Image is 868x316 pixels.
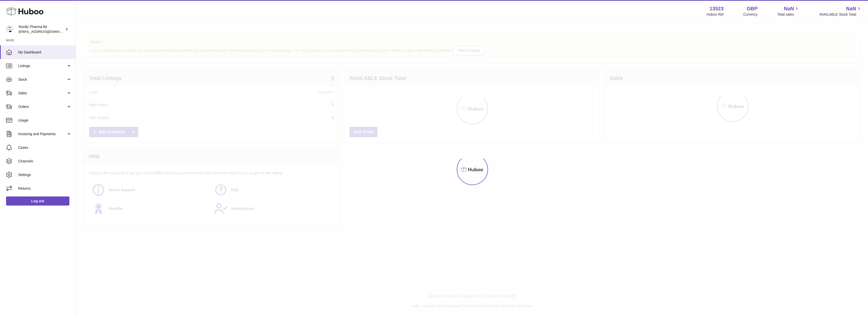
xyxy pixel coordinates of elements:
[19,24,64,34] div: Nordic Pharma ltd
[18,159,72,164] span: Channels
[18,64,66,68] span: Listings
[747,5,757,12] strong: GBP
[18,77,66,82] span: Stock
[710,5,724,12] strong: 13523
[18,132,66,136] span: Invoicing and Payments
[18,186,72,191] span: Returns
[707,12,724,17] div: Huboo Ref
[18,50,72,55] span: My Dashboard
[743,12,758,17] div: Currency
[846,5,856,12] span: NaN
[18,91,66,96] span: Sales
[6,196,69,206] a: Log out
[18,173,72,177] span: Settings
[18,118,72,123] span: Usage
[19,30,74,34] span: [EMAIL_ADDRESS][DOMAIN_NAME]
[18,104,66,109] span: Orders
[777,12,800,17] span: Total sales
[784,5,794,12] span: NaN
[819,12,862,17] span: AVAILABLE Stock Total
[18,145,72,150] span: Cases
[6,25,14,33] img: internalAdmin-13523@internal.huboo.com
[777,5,800,17] a: NaN Total sales
[819,5,862,17] a: NaN AVAILABLE Stock Total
